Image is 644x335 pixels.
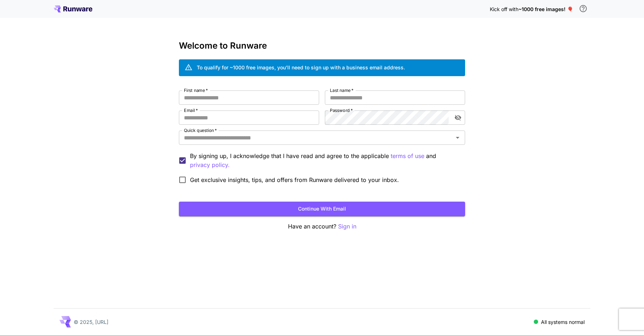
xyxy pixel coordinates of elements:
[190,152,459,169] p: By signing up, I acknowledge that I have read and agree to the applicable and
[179,41,465,51] h3: Welcome to Runware
[330,107,353,113] label: Password
[338,222,356,231] button: Sign in
[391,152,424,161] button: By signing up, I acknowledge that I have read and agree to the applicable and privacy policy.
[576,1,590,16] button: In order to qualify for free credit, you need to sign up with a business email address and click ...
[184,87,208,93] label: First name
[190,161,230,169] p: privacy policy.
[179,202,465,216] button: Continue with email
[541,318,585,326] p: All systems normal
[490,6,518,12] span: Kick off with
[179,222,465,231] p: Have an account?
[452,111,464,124] button: toggle password visibility
[184,127,217,133] label: Quick question
[74,318,108,326] p: © 2025, [URL]
[190,176,399,184] span: Get exclusive insights, tips, and offers from Runware delivered to your inbox.
[391,152,424,161] p: terms of use
[518,6,573,12] span: ~1000 free images! 🎈
[197,64,405,71] div: To qualify for ~1000 free images, you’ll need to sign up with a business email address.
[190,161,230,169] button: By signing up, I acknowledge that I have read and agree to the applicable terms of use and
[184,107,198,113] label: Email
[453,133,463,143] button: Open
[330,87,353,93] label: Last name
